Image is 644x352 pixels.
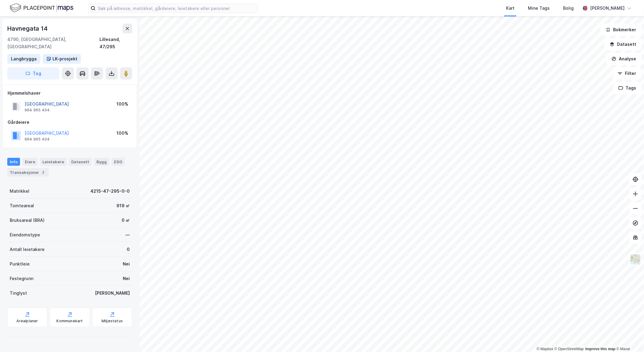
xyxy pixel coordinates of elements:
div: Leietakere [40,158,66,166]
div: Miljøstatus [102,319,123,323]
button: Datasett [605,38,642,50]
div: 0 ㎡ [122,217,130,224]
div: Eiere [22,158,38,166]
div: Eiendomstype [10,231,40,239]
button: Tag [7,67,59,80]
div: Hjemmelshaver [8,90,132,97]
a: Improve this map [585,347,615,351]
div: Kontrollprogram for chat [614,323,644,352]
button: Tags [613,82,642,94]
div: Gårdeiere [8,119,132,126]
div: 2 [40,169,46,175]
iframe: Chat Widget [614,323,644,352]
button: Analyse [606,53,642,65]
a: Mapbox [537,347,553,351]
div: 4215-47-295-0-0 [90,188,130,195]
a: OpenStreetMap [555,347,584,351]
div: [PERSON_NAME] [95,289,130,297]
div: Nei [123,275,130,282]
div: Bygg [94,158,109,166]
div: 100% [116,130,128,137]
div: Transaksjoner [7,168,49,177]
div: Havnegata 14 [7,24,49,33]
div: Datasett [69,158,92,166]
div: 964 965 404 [25,108,50,113]
div: Nei [123,260,130,268]
div: Langbrygga [11,55,37,63]
img: logo.f888ab2527a4732fd821a326f86c7f29.svg [10,3,73,13]
div: Punktleie [10,260,30,268]
div: Bolig [563,5,574,12]
div: Lillesand, 47/295 [99,36,132,50]
div: 964 965 404 [25,137,50,142]
button: Bokmerker [601,24,642,36]
div: 919 ㎡ [116,202,130,209]
div: Antall leietakere [10,246,45,253]
div: 4790, [GEOGRAPHIC_DATA], [GEOGRAPHIC_DATA] [7,36,99,50]
div: LK-prosjekt [52,55,77,63]
div: 0 [127,246,130,253]
div: Bruksareal (BRA) [10,217,45,224]
div: Tomteareal [10,202,34,209]
div: Arealplaner [16,319,38,323]
div: Matrikkel [10,188,29,195]
div: [PERSON_NAME] [590,5,625,12]
div: Festegrunn [10,275,33,282]
div: 100% [116,100,128,108]
div: Info [7,158,20,166]
div: ESG [112,158,125,166]
div: — [126,231,130,239]
img: Z [630,254,641,265]
div: Tinglyst [10,289,27,297]
div: Mine Tags [528,5,550,12]
div: Kommunekart [56,319,83,323]
div: Kart [506,5,515,12]
input: Søk på adresse, matrikkel, gårdeiere, leietakere eller personer [96,4,257,13]
button: Filter [612,67,642,80]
